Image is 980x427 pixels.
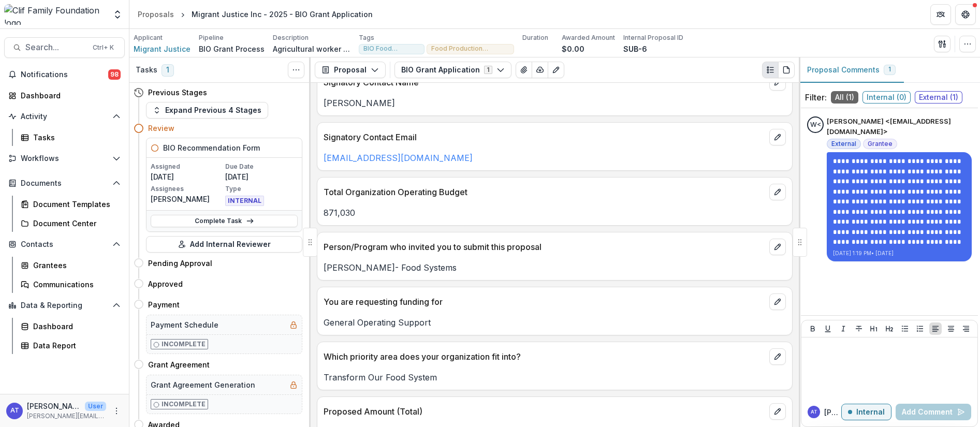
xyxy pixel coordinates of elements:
[225,171,298,182] p: [DATE]
[562,43,584,54] p: $0.00
[827,116,972,137] p: [PERSON_NAME] <[EMAIL_ADDRESS][DOMAIN_NAME]>
[4,108,125,125] button: Open Activity
[33,260,116,271] div: Grantees
[138,9,174,20] div: Proposals
[108,69,121,80] span: 98
[769,239,786,255] button: edit
[822,322,834,335] button: Underline
[811,409,817,415] div: Ann Thrupp
[17,318,125,335] a: Dashboard
[21,240,108,249] span: Contacts
[4,87,125,104] a: Dashboard
[930,4,951,25] button: Partners
[4,236,125,253] button: Open Contacts
[824,407,841,418] p: [PERSON_NAME]
[85,402,106,411] p: User
[110,405,123,417] button: More
[831,91,858,104] span: All ( 1 )
[324,296,765,308] p: You are requesting funding for
[162,340,206,349] p: Incomplete
[324,405,765,418] p: Proposed Amount (Total)
[363,45,420,52] span: BIO Food Systems
[33,340,116,351] div: Data Report
[151,184,223,194] p: Assignees
[324,207,786,219] p: 871,030
[4,37,125,58] button: Search...
[896,404,971,420] button: Add Comment
[810,122,821,128] div: Will Lambek <will@migrantjustice.net>
[21,301,108,310] span: Data & Reporting
[359,33,374,42] p: Tags
[33,321,116,332] div: Dashboard
[192,9,373,20] div: Migrant Justice Inc - 2025 - BIO Grant Application
[27,411,106,421] p: [PERSON_NAME][EMAIL_ADDRESS][DOMAIN_NAME]
[148,299,180,310] h4: Payment
[831,140,856,148] span: External
[33,279,116,290] div: Communications
[91,42,116,53] div: Ctrl + K
[25,42,86,52] span: Search...
[4,66,125,83] button: Notifications98
[10,407,19,414] div: Ann Thrupp
[862,91,911,104] span: Internal ( 0 )
[853,322,865,335] button: Strike
[324,350,765,363] p: Which priority area does your organization fit into?
[4,150,125,167] button: Open Workflows
[21,154,108,163] span: Workflows
[324,261,786,274] p: [PERSON_NAME]- Food Systems
[225,184,298,194] p: Type
[324,316,786,329] p: General Operating Support
[146,102,268,119] button: Expand Previous 4 Stages
[225,162,298,171] p: Due Date
[562,33,615,42] p: Awarded Amount
[148,87,207,98] h4: Previous Stages
[148,278,183,289] h4: Approved
[110,4,125,25] button: Open entity switcher
[522,33,548,42] p: Duration
[134,43,191,54] a: Migrant Justice
[324,153,473,163] a: [EMAIL_ADDRESS][DOMAIN_NAME]
[623,33,683,42] p: Internal Proposal ID
[199,33,224,42] p: Pipeline
[151,194,223,204] p: [PERSON_NAME]
[21,179,108,188] span: Documents
[163,142,260,153] h5: BIO Recommendation Form
[148,258,212,269] h4: Pending Approval
[945,322,957,335] button: Align Center
[162,64,174,77] span: 1
[899,322,911,335] button: Bullet List
[21,90,116,101] div: Dashboard
[324,131,765,143] p: Signatory Contact Email
[4,4,106,25] img: Clif Family Foundation logo
[778,62,795,78] button: PDF view
[856,408,885,417] p: Internal
[623,43,647,54] p: SUB-6
[837,322,850,335] button: Italicize
[33,199,116,210] div: Document Templates
[394,62,511,78] button: BIO Grant Application1
[769,348,786,365] button: edit
[21,112,108,121] span: Activity
[431,45,509,52] span: Food Production Workers
[762,62,779,78] button: Plaintext view
[17,215,125,232] a: Document Center
[883,322,896,335] button: Heading 2
[151,215,298,227] a: Complete Task
[805,91,827,104] p: Filter:
[315,62,386,78] button: Proposal
[17,337,125,354] a: Data Report
[33,218,116,229] div: Document Center
[148,123,174,134] h4: Review
[769,184,786,200] button: edit
[17,257,125,274] a: Grantees
[4,175,125,192] button: Open Documents
[914,322,926,335] button: Ordered List
[151,162,223,171] p: Assigned
[833,249,966,257] p: [DATE] 1:19 PM • [DATE]
[841,404,891,420] button: Internal
[134,7,178,22] a: Proposals
[516,62,532,78] button: View Attached Files
[799,57,904,83] button: Proposal Comments
[225,196,264,206] span: INTERNAL
[324,97,786,109] p: [PERSON_NAME]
